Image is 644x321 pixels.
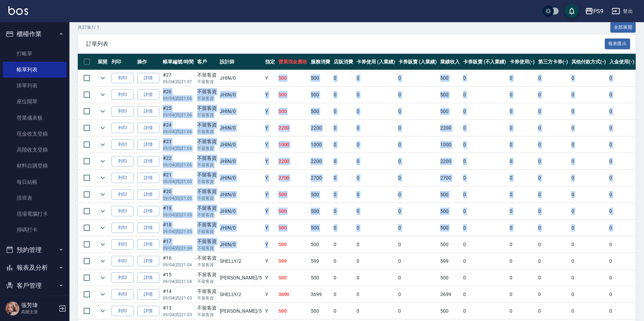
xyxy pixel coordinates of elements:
td: 0 [355,220,397,236]
td: Y [264,186,277,203]
button: expand row [98,272,108,283]
td: 500 [438,236,461,253]
a: 打帳單 [3,46,67,62]
td: 0 [355,236,397,253]
p: 09/04 (四) 21:05 [163,179,194,185]
td: 0 [332,236,355,253]
td: 0 [536,70,570,86]
td: 500 [277,220,309,236]
p: 不留客資 [197,195,217,201]
p: 共 27 筆, 1 / 1 [78,24,99,31]
td: 0 [461,236,508,253]
button: PS9 [582,4,606,18]
td: Y [264,220,277,236]
td: 1000 [277,137,309,153]
td: 0 [355,153,397,170]
button: 員工及薪資 [3,294,67,312]
td: 0 [396,170,438,186]
p: 09/04 (四) 21:06 [163,162,194,168]
td: #20 [161,186,195,203]
p: 高階主管 [21,309,57,315]
td: JHIN /0 [218,103,263,120]
p: 不留客資 [197,129,217,135]
a: 詳情 [137,223,159,233]
td: 0 [608,120,636,136]
td: Y [264,120,277,136]
td: 500 [309,186,332,203]
p: 不留客資 [197,162,217,168]
a: 每日結帳 [3,174,67,190]
a: 詳情 [137,256,159,267]
td: JHIN /0 [218,70,263,86]
div: 不留客資 [197,71,217,79]
td: #26 [161,87,195,103]
td: 500 [438,203,461,219]
p: 09/04 (四) 21:04 [163,262,194,268]
p: 不留客資 [197,79,217,85]
button: 列印 [111,139,134,150]
td: Y [264,170,277,186]
a: 詳情 [137,289,159,300]
td: Y [264,253,277,269]
td: 500 [277,87,309,103]
td: 0 [396,87,438,103]
td: 500 [277,236,309,253]
td: 0 [355,70,397,86]
td: 0 [508,137,536,153]
td: 0 [508,253,536,269]
td: 0 [355,87,397,103]
p: 09/04 (四) 21:06 [163,112,194,118]
td: 0 [396,220,438,236]
a: 詳情 [137,123,159,133]
td: 0 [332,137,355,153]
button: 報表及分析 [3,259,67,277]
td: Y [264,203,277,219]
td: #15 [161,270,195,286]
button: expand row [98,106,108,116]
a: 座位開單 [3,94,67,110]
td: 0 [355,137,397,153]
button: 列印 [111,89,134,100]
td: 0 [461,103,508,120]
td: 0 [508,120,536,136]
button: expand row [98,289,108,300]
a: 詳情 [137,73,159,84]
td: 0 [461,87,508,103]
td: 0 [536,87,570,103]
th: 指定 [264,54,277,70]
button: 登出 [609,5,636,18]
a: 詳情 [137,106,159,117]
td: 0 [570,203,608,219]
td: 0 [608,153,636,170]
td: 0 [570,186,608,203]
td: 0 [508,170,536,186]
a: 材料自購登錄 [3,158,67,174]
td: #19 [161,203,195,219]
td: Y [264,236,277,253]
img: Logo [8,6,28,15]
button: expand row [98,173,108,183]
th: 卡券販賣 (不入業績) [461,54,508,70]
td: 0 [461,170,508,186]
td: 0 [461,137,508,153]
button: 列印 [111,239,134,250]
td: JHIN /0 [218,220,263,236]
td: 599 [438,253,461,269]
td: #21 [161,170,195,186]
td: Y [264,103,277,120]
th: 業績收入 [438,54,461,70]
td: 500 [309,236,332,253]
button: 列印 [111,272,134,283]
td: 0 [461,120,508,136]
td: 0 [508,87,536,103]
button: 列印 [111,189,134,200]
td: #18 [161,220,195,236]
th: 卡券販賣 (入業績) [396,54,438,70]
h5: 張芳瑋 [21,302,57,309]
td: 2200 [438,120,461,136]
button: expand row [98,73,108,83]
td: 0 [570,170,608,186]
td: 0 [396,103,438,120]
th: 店販消費 [332,54,355,70]
td: 500 [438,70,461,86]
